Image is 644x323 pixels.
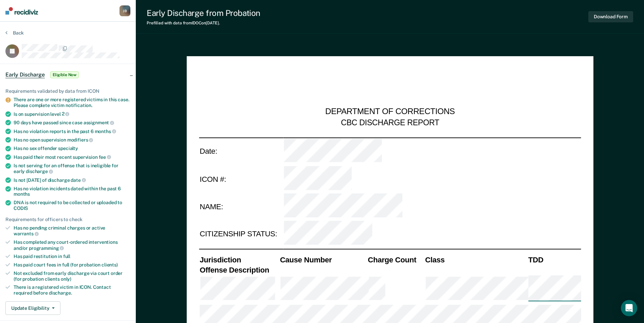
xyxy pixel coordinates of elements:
[14,186,130,197] div: Has no violation incidents dated within the past 6
[14,231,39,236] span: warrants
[99,154,111,160] span: fee
[424,255,528,265] th: Class
[67,137,93,143] span: modifiers
[199,220,283,247] td: CITIZENSHIP STATUS:
[199,137,283,165] td: Date:
[5,30,24,36] button: Back
[84,120,114,125] span: assignment
[14,225,130,237] div: Has no pending criminal charges or active
[14,191,30,197] span: months
[62,111,70,116] span: 2
[119,5,130,16] button: JB
[14,137,130,143] div: Has no open supervision
[5,71,45,78] span: Early Discharge
[14,284,130,296] div: There is a registered victim in ICON. Contact required before
[95,129,116,134] span: months
[199,265,279,275] th: Offense Description
[588,11,633,22] button: Download Form
[5,88,130,94] div: Requirements validated by data from ICON
[14,177,130,183] div: Is not [DATE] of discharge
[14,154,130,160] div: Has paid their most recent supervision
[14,271,130,282] div: Not excluded from early discharge via court order (for probation clients
[29,245,64,251] span: programming
[14,254,130,259] div: Has paid restitution in
[528,255,581,265] th: TDD
[5,301,60,315] button: Update Eligibility
[14,239,130,251] div: Has completed any court-ordered interventions and/or
[367,255,424,265] th: Charge Count
[5,217,130,222] div: Requirements for officers to check
[14,97,130,108] div: There are one or more registered victims in this case. Please complete victim notification.
[199,255,279,265] th: Jurisdiction
[147,8,260,18] div: Early Discharge from Probation
[14,206,28,211] span: CODIS
[61,276,71,282] span: only)
[5,7,38,15] img: Recidiviz
[621,300,637,316] div: Open Intercom Messenger
[58,146,78,151] span: specialty
[14,120,130,126] div: 90 days have passed since case
[199,193,283,220] td: NAME:
[63,254,70,259] span: full
[50,71,79,78] span: Eligible Now
[199,165,283,193] td: ICON #:
[14,200,130,211] div: DNA is not required to be collected or uploaded to
[14,163,130,174] div: Is not serving for an offense that is ineligible for early
[147,21,260,25] div: Prefilled with data from IDOC on [DATE] .
[26,169,53,174] span: discharge
[14,262,130,268] div: Has paid court fees in full (for probation
[14,146,130,151] div: Has no sex offender
[325,107,455,117] div: DEPARTMENT OF CORRECTIONS
[119,5,130,16] div: J B
[341,117,439,128] div: CBC DISCHARGE REPORT
[102,262,118,267] span: clients)
[14,111,130,117] div: Is on supervision level
[279,255,367,265] th: Cause Number
[14,128,130,134] div: Has no violation reports in the past 6
[49,290,72,296] span: discharge.
[71,177,86,183] span: date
